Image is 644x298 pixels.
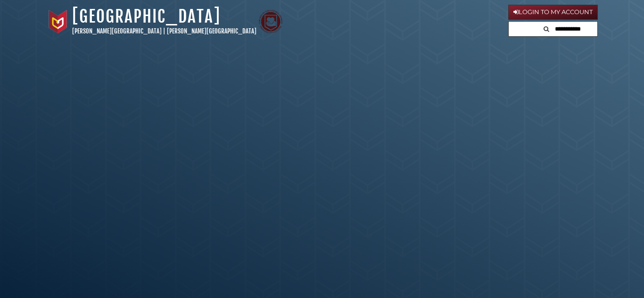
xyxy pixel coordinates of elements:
span: | [163,27,165,35]
img: Calvin Theological Seminary [259,10,282,33]
a: [PERSON_NAME][GEOGRAPHIC_DATA] [167,27,256,35]
a: Login to My Account [508,5,598,20]
a: [GEOGRAPHIC_DATA] [72,6,221,27]
button: Search [541,22,552,34]
img: Calvin University [46,10,70,33]
a: [PERSON_NAME][GEOGRAPHIC_DATA] [72,27,162,35]
i: Search [544,26,549,32]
